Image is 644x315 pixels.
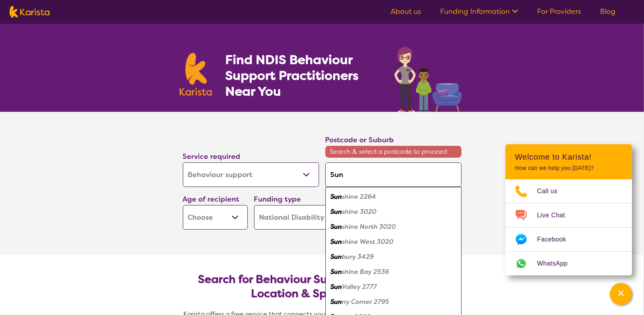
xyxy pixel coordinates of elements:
[329,204,458,219] div: Sunshine 3020
[331,283,342,291] em: Sun
[329,249,458,264] div: Sunbury 3429
[505,144,632,275] div: Channel Menu
[610,283,632,305] button: Channel Menu
[180,53,212,96] img: Karista logo
[537,185,567,197] span: Call us
[440,7,518,16] a: Funding Information
[189,272,455,301] h2: Search for Behaviour Support Practitioners by Location & Specific Needs
[515,165,623,172] p: How can we help you [DATE]?
[225,52,378,99] h1: Find NDIS Behaviour Support Practitioners Near You
[254,194,301,204] label: Funding type
[325,146,462,158] span: Search & select a postcode to proceed
[329,219,458,234] div: Sunshine North 3020
[515,152,623,162] h2: Welcome to Karista!
[325,135,394,145] label: Postcode or Suburb
[600,7,616,16] a: Blog
[342,192,376,201] em: shine 2264
[329,279,458,294] div: Sun Valley 2777
[342,253,374,261] em: bury 3429
[183,194,239,204] label: Age of recipient
[329,234,458,249] div: Sunshine West 3020
[342,238,394,246] em: shine West 3020
[331,238,342,246] em: Sun
[537,209,575,221] span: Live Chat
[331,192,342,201] em: Sun
[342,283,377,291] em: Valley 2777
[331,298,342,306] em: Sun
[342,268,389,276] em: shine Bay 2536
[183,152,241,161] label: Service required
[331,253,342,261] em: Sun
[329,189,458,204] div: Sunshine 2264
[331,268,342,276] em: Sun
[505,252,632,275] a: Web link opens in a new tab.
[342,298,389,306] em: ny Corner 2795
[9,6,49,18] img: Karista logo
[331,207,342,216] em: Sun
[342,223,396,231] em: shine North 3020
[329,264,458,279] div: Sunshine Bay 2536
[537,7,581,16] a: For Providers
[391,7,421,16] a: About us
[392,43,465,112] img: behaviour-support
[329,294,458,309] div: Sunny Corner 2795
[537,258,577,270] span: WhatsApp
[331,223,342,231] em: Sun
[505,179,632,275] ul: Choose channel
[325,162,462,187] input: Type
[537,234,576,245] span: Facebook
[342,207,377,216] em: shine 3020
